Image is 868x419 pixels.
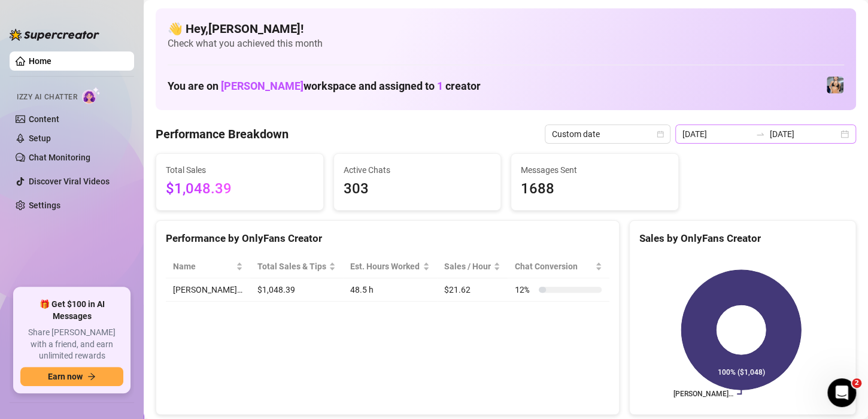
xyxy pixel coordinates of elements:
[250,278,344,302] td: $1,048.39
[87,372,96,381] span: arrow-right
[827,378,856,407] iframe: Intercom live chat
[552,125,663,143] span: Custom date
[166,230,609,247] div: Performance by OnlyFans Creator
[20,327,123,362] span: Share [PERSON_NAME] with a friend, and earn unlimited rewards
[168,37,844,50] span: Check what you achieved this month
[48,372,83,381] span: Earn now
[166,178,314,201] span: $1,048.39
[657,130,664,138] span: calendar
[673,390,733,398] text: [PERSON_NAME]…
[437,80,443,92] span: 1
[20,299,123,322] span: 🎁 Get $100 in AI Messages
[770,127,838,141] input: End date
[173,260,233,273] span: Name
[755,129,765,139] span: swap-right
[156,126,289,142] h4: Performance Breakdown
[166,255,250,278] th: Name
[515,260,593,273] span: Chat Conversion
[343,278,437,302] td: 48.5 h
[29,114,59,124] a: Content
[508,255,609,278] th: Chat Conversion
[221,80,304,92] span: [PERSON_NAME]
[755,129,765,139] span: to
[168,20,844,37] h4: 👋 Hey, [PERSON_NAME] !
[521,178,669,201] span: 1688
[437,255,508,278] th: Sales / Hour
[82,87,101,104] img: AI Chatter
[639,230,846,247] div: Sales by OnlyFans Creator
[344,163,491,177] span: Active Chats
[344,178,491,201] span: 303
[852,378,861,388] span: 2
[168,80,481,93] h1: You are on workspace and assigned to creator
[29,56,51,66] a: Home
[350,260,420,273] div: Est. Hours Worked
[166,163,314,177] span: Total Sales
[10,29,99,41] img: logo-BBDzfeDw.svg
[437,278,508,302] td: $21.62
[515,283,534,296] span: 12 %
[521,163,669,177] span: Messages Sent
[257,260,327,273] span: Total Sales & Tips
[166,278,250,302] td: [PERSON_NAME]…
[444,260,491,273] span: Sales / Hour
[29,153,90,162] a: Chat Monitoring
[17,92,77,103] span: Izzy AI Chatter
[827,77,843,93] img: Veronica
[682,127,751,141] input: Start date
[29,133,51,143] a: Setup
[29,201,60,210] a: Settings
[250,255,344,278] th: Total Sales & Tips
[29,177,110,186] a: Discover Viral Videos
[20,367,123,386] button: Earn nowarrow-right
